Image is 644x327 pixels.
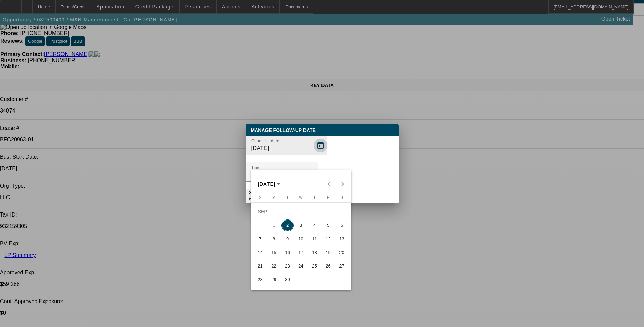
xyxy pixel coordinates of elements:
button: September 4, 2025 [308,219,321,232]
button: September 24, 2025 [294,259,308,273]
button: September 11, 2025 [308,232,321,246]
span: 17 [295,246,307,259]
button: September 1, 2025 [267,219,281,232]
span: 8 [268,233,280,245]
button: September 9, 2025 [281,232,294,246]
button: September 23, 2025 [281,259,294,273]
span: T [286,195,289,200]
span: 5 [322,219,334,231]
button: September 15, 2025 [267,246,281,259]
button: September 14, 2025 [254,246,267,259]
span: 21 [254,260,266,272]
button: Choose month and year [255,178,283,190]
span: S [259,195,261,200]
span: 22 [268,260,280,272]
span: 24 [295,260,307,272]
span: 30 [281,274,294,286]
span: 7 [254,233,266,245]
span: 16 [281,246,294,259]
span: 11 [309,233,321,245]
button: September 2, 2025 [281,219,294,232]
span: [DATE] [258,181,276,187]
button: September 16, 2025 [281,246,294,259]
button: September 7, 2025 [254,232,267,246]
button: September 19, 2025 [321,246,335,259]
button: September 8, 2025 [267,232,281,246]
span: 19 [322,246,334,259]
span: 2 [281,219,294,231]
button: September 26, 2025 [321,259,335,273]
span: S [341,195,343,200]
span: 25 [309,260,321,272]
button: September 17, 2025 [294,246,308,259]
span: 12 [322,233,334,245]
span: 29 [268,274,280,286]
button: September 21, 2025 [254,259,267,273]
span: F [327,195,329,200]
span: 14 [254,246,266,259]
button: September 10, 2025 [294,232,308,246]
span: 18 [309,246,321,259]
span: T [313,195,316,200]
span: 26 [322,260,334,272]
span: W [299,195,302,200]
span: M [272,195,275,200]
button: Next month [336,177,349,191]
span: 10 [295,233,307,245]
span: 28 [254,274,266,286]
button: September 6, 2025 [335,219,349,232]
span: 13 [336,233,348,245]
td: SEP [254,205,349,219]
button: September 30, 2025 [281,273,294,287]
span: 3 [295,219,307,231]
button: September 3, 2025 [294,219,308,232]
button: September 18, 2025 [308,246,321,259]
span: 23 [281,260,294,272]
button: September 25, 2025 [308,259,321,273]
button: September 20, 2025 [335,246,349,259]
span: 15 [268,246,280,259]
button: September 28, 2025 [254,273,267,287]
button: September 13, 2025 [335,232,349,246]
span: 1 [268,219,280,231]
button: September 5, 2025 [321,219,335,232]
button: September 27, 2025 [335,259,349,273]
span: 6 [336,219,348,231]
button: September 22, 2025 [267,259,281,273]
button: September 12, 2025 [321,232,335,246]
span: 27 [336,260,348,272]
span: 4 [309,219,321,231]
button: September 29, 2025 [267,273,281,287]
span: 9 [281,233,294,245]
span: 20 [336,246,348,259]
